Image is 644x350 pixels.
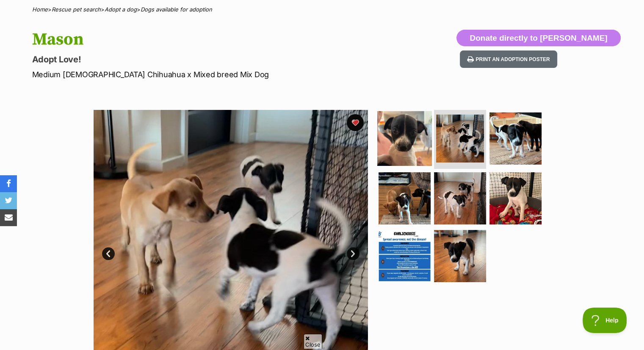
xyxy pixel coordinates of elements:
p: Medium [DEMOGRAPHIC_DATA] Chihuahua x Mixed breed Mix Dog [32,69,390,80]
img: Photo of Mason [377,111,432,165]
img: Photo of Mason [434,172,486,224]
button: favourite [347,114,364,131]
a: Next [347,247,359,260]
img: Photo of Mason [434,230,486,282]
img: Photo of Mason [436,115,484,162]
span: Close [304,334,322,349]
a: Prev [102,247,115,260]
button: Print an adoption poster [460,50,557,68]
button: Donate directly to [PERSON_NAME] [456,30,620,47]
img: Photo of Mason [379,172,431,224]
div: > > > [11,6,633,13]
img: Photo of Mason [379,230,431,282]
a: Dogs available for adoption [141,6,212,13]
p: Adopt Love! [32,53,390,65]
img: Photo of Mason [489,112,542,165]
img: Photo of Mason [489,172,542,224]
a: Adopt a dog [105,6,137,13]
iframe: Help Scout Beacon - Open [583,308,627,333]
a: Rescue pet search [52,6,101,13]
h1: Mason [32,30,390,49]
a: Home [32,6,48,13]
